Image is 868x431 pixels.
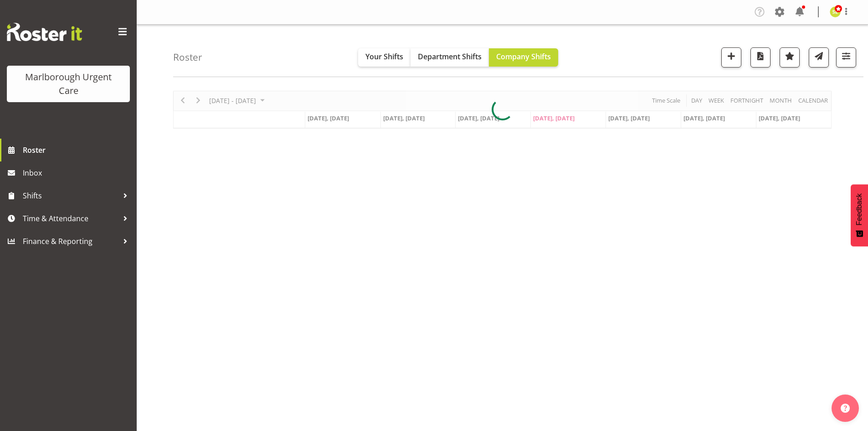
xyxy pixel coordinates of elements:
div: Marlborough Urgent Care [16,70,121,98]
button: Your Shifts [358,48,411,67]
button: Department Shifts [411,48,489,67]
img: sarah-edwards11800.jpg [830,6,841,17]
img: help-xxl-2.png [841,404,850,413]
span: Your Shifts [365,52,403,62]
button: Feedback - Show survey [851,184,868,246]
span: Roster [23,143,132,157]
span: Feedback [855,193,863,225]
span: Inbox [23,166,132,180]
span: Company Shifts [496,52,551,62]
h4: Roster [173,52,202,62]
span: Time & Attendance [23,212,118,225]
button: Send a list of all shifts for the selected filtered period to all rostered employees. [809,47,829,68]
button: Highlight an important date within the roster. [780,47,800,68]
button: Filter Shifts [836,47,856,68]
span: Shifts [23,189,118,203]
img: Rosterit website logo [7,23,82,41]
button: Download a PDF of the roster according to the set date range. [750,47,770,68]
button: Add a new shift [721,47,741,68]
span: Finance & Reporting [23,234,118,248]
button: Company Shifts [489,48,558,67]
span: Department Shifts [418,52,482,62]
